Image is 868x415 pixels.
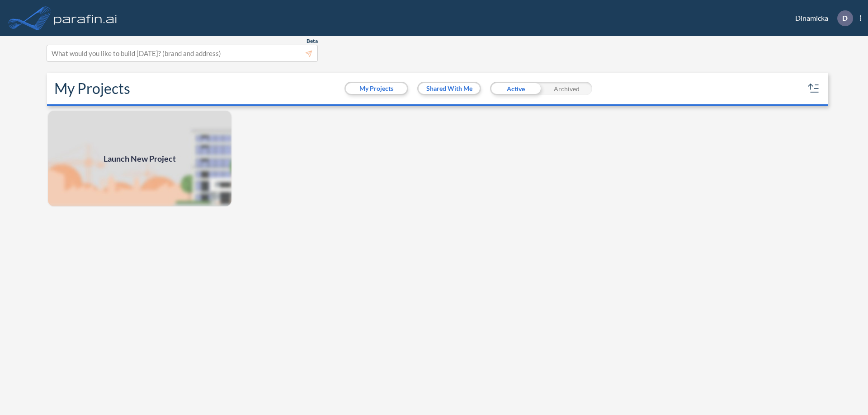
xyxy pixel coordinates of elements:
[490,82,541,95] div: Active
[541,82,592,95] div: Archived
[419,83,480,94] button: Shared With Me
[54,80,130,97] h2: My Projects
[782,10,861,26] div: Dinamicka
[842,14,848,22] p: D
[47,110,232,207] img: add
[307,37,318,45] span: Beta
[52,9,119,27] img: logo
[47,110,232,207] a: Launch New Project
[807,81,821,96] button: sort
[104,153,176,165] span: Launch New Project
[346,83,407,94] button: My Projects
